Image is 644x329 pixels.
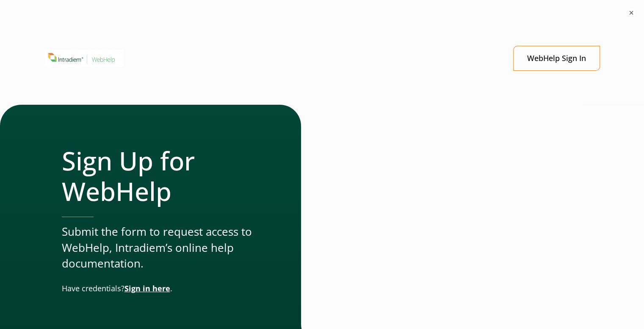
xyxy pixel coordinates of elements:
a: WebHelp Sign In [513,46,600,71]
p: Submit the form to request access to WebHelp, Intradiem’s online help documentation. [62,224,267,271]
h1: Sign Up for WebHelp [62,145,267,206]
p: Have credentials? . [62,283,267,294]
button: × [627,8,636,17]
a: Link opens in a new window [124,283,170,293]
